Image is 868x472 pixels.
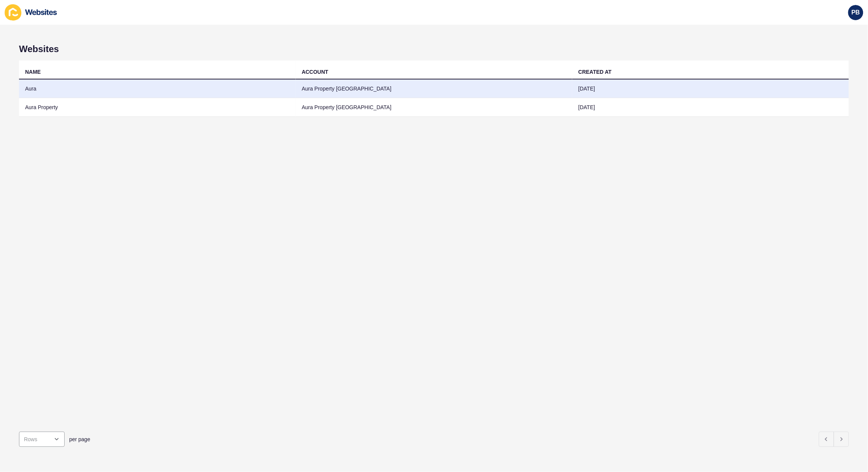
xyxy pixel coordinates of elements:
[572,98,849,117] td: [DATE]
[19,432,65,447] div: open menu
[19,44,849,54] h1: Websites
[69,435,90,443] span: per page
[19,79,296,98] td: Aura
[25,68,41,76] div: NAME
[852,9,860,16] span: PB
[19,98,296,117] td: Aura Property
[572,79,849,98] td: [DATE]
[578,68,612,76] div: CREATED AT
[296,79,573,98] td: Aura Property [GEOGRAPHIC_DATA]
[302,68,328,76] div: ACCOUNT
[296,98,573,117] td: Aura Property [GEOGRAPHIC_DATA]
